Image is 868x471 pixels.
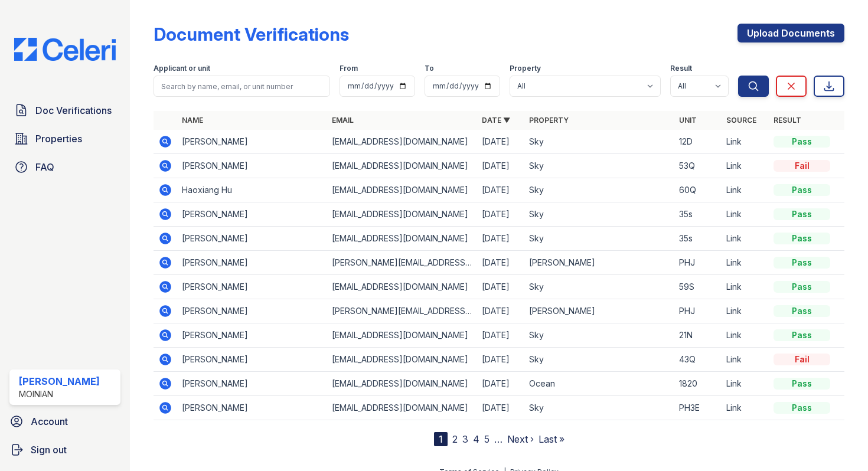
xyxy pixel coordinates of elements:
td: PHJ [674,251,722,275]
td: Sky [524,202,674,227]
a: Sign out [5,438,125,462]
div: Pass [774,233,830,244]
td: PH3E [674,396,722,420]
td: [PERSON_NAME] [524,299,674,323]
td: Link [722,396,769,420]
td: 53Q [674,154,722,178]
a: Next › [507,433,534,445]
td: 35s [674,227,722,251]
td: 59S [674,275,722,299]
td: Link [722,275,769,299]
div: Pass [774,184,830,196]
div: [PERSON_NAME] [19,374,100,388]
td: 43Q [674,348,722,372]
td: [PERSON_NAME] [177,202,327,227]
div: Pass [774,329,830,341]
a: FAQ [9,155,120,179]
td: Sky [524,396,674,420]
td: [EMAIL_ADDRESS][DOMAIN_NAME] [327,130,477,154]
span: … [494,432,502,446]
td: [PERSON_NAME] [177,299,327,323]
div: Pass [774,281,830,293]
div: Moinian [19,388,100,400]
td: [PERSON_NAME] [177,251,327,275]
div: Document Verifications [154,24,349,45]
td: [PERSON_NAME] [177,323,327,348]
div: Fail [774,354,830,365]
div: Pass [774,402,830,414]
td: [EMAIL_ADDRESS][DOMAIN_NAME] [327,275,477,299]
a: Account [5,410,125,433]
a: Name [182,116,203,125]
span: Properties [35,132,82,146]
a: 2 [452,433,458,445]
td: [PERSON_NAME] [177,372,327,396]
span: Sign out [31,443,67,457]
label: From [340,64,358,73]
td: [EMAIL_ADDRESS][DOMAIN_NAME] [327,202,477,227]
td: Link [722,299,769,323]
a: Source [726,116,756,125]
span: Account [31,414,68,429]
td: [DATE] [477,275,524,299]
td: Link [722,130,769,154]
input: Search by name, email, or unit number [154,76,330,97]
td: Link [722,251,769,275]
td: [PERSON_NAME] [177,348,327,372]
a: Properties [9,127,120,151]
a: Upload Documents [738,24,844,42]
td: [DATE] [477,202,524,227]
td: [DATE] [477,251,524,275]
span: Doc Verifications [35,103,112,117]
a: Email [332,116,354,125]
td: Link [722,154,769,178]
td: Sky [524,178,674,202]
td: 1820 [674,372,722,396]
div: Pass [774,257,830,269]
td: Sky [524,323,674,348]
td: 21N [674,323,722,348]
td: Sky [524,227,674,251]
td: Haoxiang Hu [177,178,327,202]
div: Pass [774,305,830,317]
td: PHJ [674,299,722,323]
td: [DATE] [477,178,524,202]
td: Sky [524,348,674,372]
a: 5 [484,433,490,445]
label: Result [670,64,692,73]
td: [DATE] [477,372,524,396]
a: Last » [539,433,564,445]
a: Date ▼ [482,116,510,125]
td: [PERSON_NAME] [177,130,327,154]
div: 1 [434,432,448,446]
span: FAQ [35,160,54,174]
td: [DATE] [477,396,524,420]
td: Sky [524,275,674,299]
td: [EMAIL_ADDRESS][DOMAIN_NAME] [327,154,477,178]
img: CE_Logo_Blue-a8612792a0a2168367f1c8372b55b34899dd931a85d93a1a3d3e32e68fde9ad4.png [5,38,125,61]
td: [EMAIL_ADDRESS][DOMAIN_NAME] [327,348,477,372]
label: Applicant or unit [154,64,210,73]
div: Fail [774,160,830,172]
a: 4 [473,433,479,445]
a: Property [529,116,569,125]
td: Link [722,348,769,372]
div: Pass [774,136,830,148]
td: [EMAIL_ADDRESS][DOMAIN_NAME] [327,372,477,396]
td: Ocean [524,372,674,396]
a: Unit [679,116,697,125]
td: [DATE] [477,348,524,372]
td: Link [722,323,769,348]
td: [PERSON_NAME] [177,227,327,251]
td: [PERSON_NAME] [177,396,327,420]
div: Pass [774,378,830,390]
td: [DATE] [477,130,524,154]
td: Link [722,227,769,251]
td: [EMAIL_ADDRESS][DOMAIN_NAME] [327,396,477,420]
td: [PERSON_NAME] [524,251,674,275]
td: Sky [524,154,674,178]
td: [EMAIL_ADDRESS][DOMAIN_NAME] [327,227,477,251]
td: [DATE] [477,323,524,348]
a: Result [774,116,801,125]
